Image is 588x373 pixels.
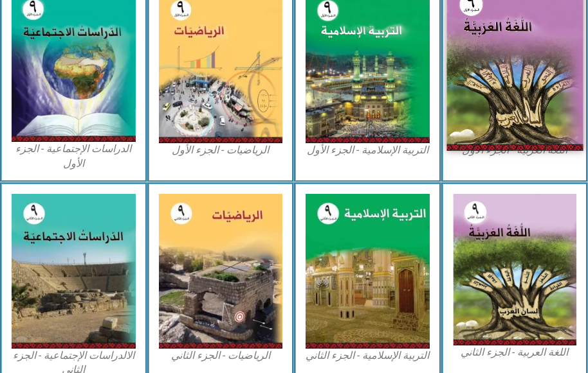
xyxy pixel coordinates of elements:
figcaption: الرياضيات - الجزء الثاني [159,349,283,363]
figcaption: اللغة العربية - الجزء الثاني [453,345,577,360]
figcaption: التربية الإسلامية - الجزء الثاني [306,349,430,363]
figcaption: الرياضيات - الجزء الأول​ [159,143,283,157]
figcaption: الدراسات الإجتماعية - الجزء الأول​ [12,142,136,171]
figcaption: التربية الإسلامية - الجزء الأول [306,143,430,157]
